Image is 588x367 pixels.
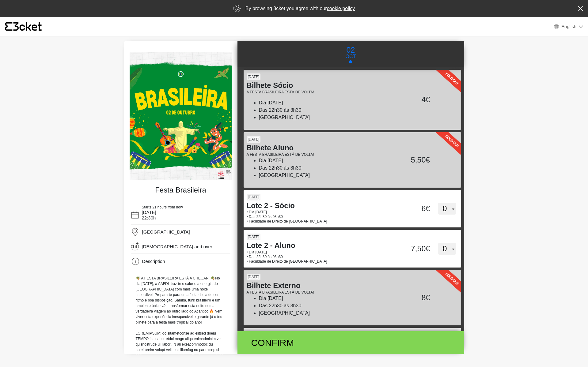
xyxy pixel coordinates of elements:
span: [DATE] [247,194,261,200]
select: [DATE] Lote 2 - Sócio • Dia [DATE]• Das 22h30 às 03h30• Faculdade de Direito de [GEOGRAPHIC_DATA] 6€ [438,203,456,215]
p: A FESTA BRASILEIRA ESTÁ DE VOLTA! [247,290,401,295]
p: 02 [346,44,356,56]
div: 4€ [400,94,431,106]
span: [DATE] 22:30h [142,210,156,220]
span: [DATE] [247,73,261,80]
li: Dia [DATE] [259,99,401,107]
h4: Bilhete Sócio [247,81,401,90]
p: • Das 22h30 às 03h30 [247,255,401,259]
div: 7,50€ [400,243,431,255]
p: • Dia [DATE] [247,210,401,215]
span: [GEOGRAPHIC_DATA] [142,229,190,234]
p: By browsing 3cket you agree with our [245,5,355,12]
h4: Festa Brasileira [133,186,229,195]
div: Confirm [247,336,385,350]
li: Das 22h30 às 3h30 [259,164,401,172]
p: • Das 22h30 às 03h30 [247,215,401,219]
h4: Bilhete Aluno [247,144,401,152]
p: • Faculdade de Direito de [GEOGRAPHIC_DATA] [247,219,401,224]
button: 02 Oct [339,44,362,64]
span: [DATE] [247,274,261,280]
li: Dia [DATE] [259,157,401,164]
li: [GEOGRAPHIC_DATA] [259,114,401,121]
a: cookie policy [327,6,355,11]
h4: Bilhete Externo [247,281,401,290]
h4: Lote 2 - Sócio [247,201,401,210]
span: [DATE] [247,136,261,143]
li: [GEOGRAPHIC_DATA] [259,309,401,317]
span: Description [142,259,165,264]
div: 8€ [400,292,431,304]
p: A FESTA BRASILEIRA ESTÁ DE VOLTA! [247,152,401,157]
img: 96531dda3d634d17aea5d9ed72761847.webp [130,52,232,180]
select: [DATE] Lote 2 - Aluno • Dia [DATE]• Das 22h30 às 03h30• Faculdade de Direito de [GEOGRAPHIC_DATA]... [438,243,456,255]
li: Dia [DATE] [259,295,401,302]
label: Sold Out [422,51,482,106]
label: Sold Out [422,251,482,307]
label: Sold Out [422,113,482,169]
p: A FESTA BRASILEIRA ESTÁ DE VOLTA! [247,90,401,95]
h4: Lote 2 - Aluno [247,241,401,250]
p: Oct [346,53,356,60]
span: Starts 21 hours from now [142,205,183,209]
div: 6€ [400,203,431,215]
li: Das 22h30 às 3h30 [259,107,401,114]
li: Das 22h30 às 3h30 [259,302,401,309]
li: [GEOGRAPHIC_DATA] [259,172,401,179]
g: {' '} [5,22,12,31]
button: Confirm [237,331,464,354]
div: 5,50€ [400,154,431,166]
p: • Faculdade de Direito de [GEOGRAPHIC_DATA] [247,259,401,264]
span: [DATE] [247,234,261,240]
span: 18 [132,244,139,251]
span: [DEMOGRAPHIC_DATA] and over [142,244,212,249]
span: 🌴 A FESTA BRASILEIRA ESTÁ A CHEGAR! 🌴No dia [DATE], a AAFDL traz-te o calor e a energia do [GEOGR... [136,276,222,324]
p: • Dia [DATE] [247,250,401,255]
span: + [136,242,139,245]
